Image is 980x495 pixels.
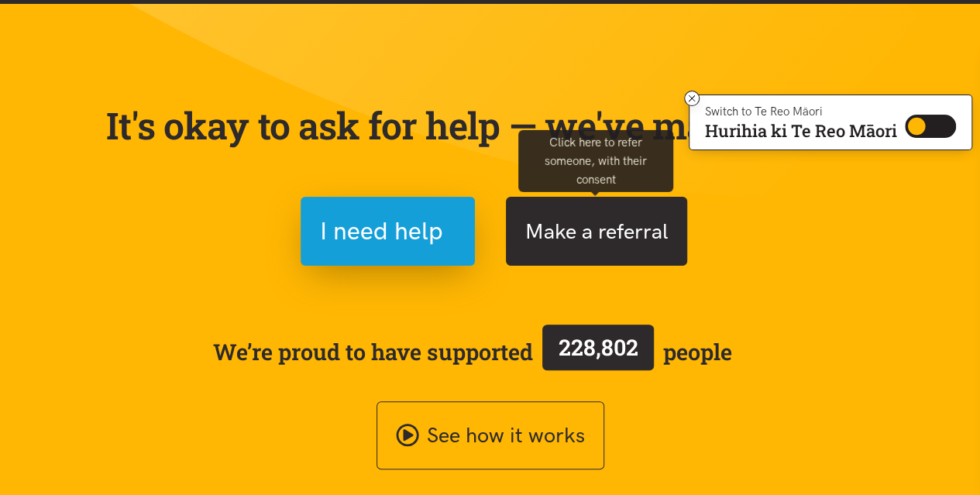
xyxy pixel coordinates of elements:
[301,197,475,266] button: I need help
[559,332,638,362] span: 228,802
[533,321,663,382] a: 228,802
[518,129,673,191] div: Click here to refer someone, with their consent
[320,211,443,251] span: I need help
[213,321,732,382] span: We’re proud to have supported people
[103,103,878,148] p: It's okay to ask for help — we've made it easy!
[377,401,604,470] a: See how it works
[705,107,897,116] p: Switch to Te Reo Māori
[506,197,687,266] button: Make a referral
[705,124,897,138] p: Hurihia ki Te Reo Māori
